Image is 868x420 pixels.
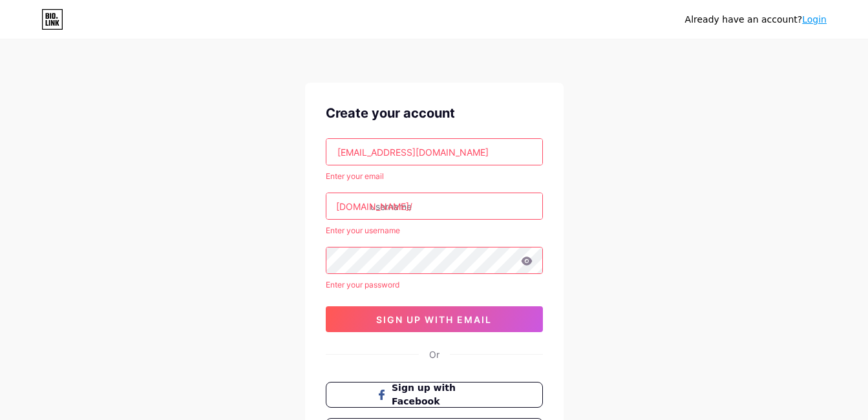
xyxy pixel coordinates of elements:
button: sign up with email [326,306,543,332]
div: [DOMAIN_NAME]/ [336,200,412,213]
a: Login [802,14,827,25]
div: Already have an account? [685,13,827,26]
input: username [326,193,542,219]
div: Enter your password [326,279,543,291]
span: sign up with email [376,314,492,325]
span: Sign up with Facebook [392,381,492,408]
div: Or [429,348,439,361]
div: Create your account [326,103,543,123]
input: Email [326,139,542,165]
div: Enter your username [326,225,543,236]
div: Enter your email [326,171,543,182]
button: Sign up with Facebook [326,382,543,408]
